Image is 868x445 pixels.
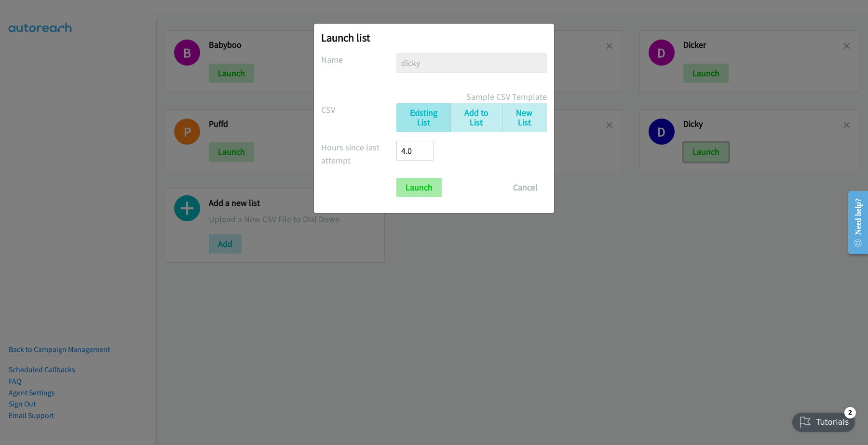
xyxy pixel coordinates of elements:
iframe: Resource Center [840,184,868,261]
input: Launch [396,178,442,197]
button: Cancel [504,178,547,197]
label: Name [321,53,396,66]
a: Sample CSV Template [466,90,547,103]
a: Existing List [396,103,450,133]
label: CSV [321,103,396,116]
h2: Launch list [321,31,547,44]
a: Add to List [450,103,502,133]
a: New List [502,103,547,133]
iframe: Checklist [787,403,861,438]
label: Hours since last attempt [321,141,396,167]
